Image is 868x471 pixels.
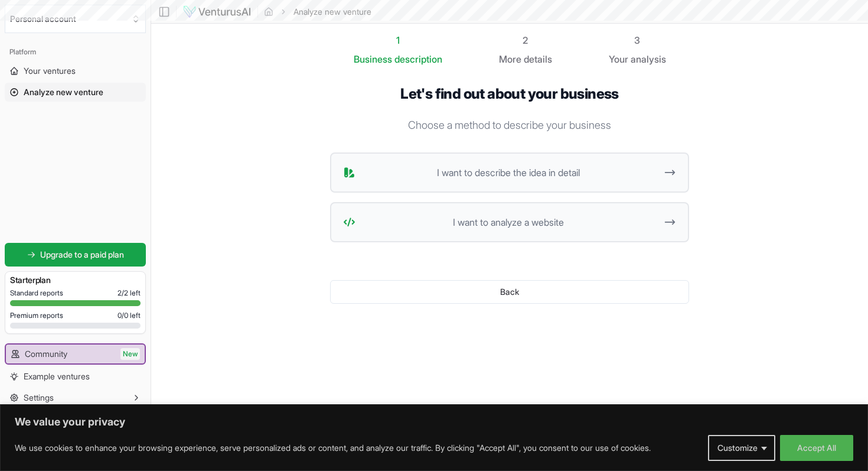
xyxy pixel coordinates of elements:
span: details [524,53,552,65]
p: We value your privacy [15,415,853,429]
span: Business [354,52,392,66]
span: Upgrade to a paid plan [40,249,124,261]
span: I want to describe the idea in detail [360,165,656,180]
div: 3 [609,33,666,47]
span: Standard reports [10,288,63,298]
span: Your [609,52,628,66]
p: We use cookies to enhance your browsing experience, serve personalized ads or content, and analyz... [15,441,651,455]
span: New [120,348,140,360]
span: description [394,53,442,65]
span: Community [25,348,67,360]
p: Choose a method to describe your business [330,117,689,134]
span: Settings [24,392,54,404]
a: Upgrade to a paid plan [5,243,146,267]
div: 1 [354,33,442,47]
a: CommunityNew [6,345,145,363]
span: More [499,52,521,66]
span: analysis [631,53,666,65]
button: Customize [708,435,775,461]
button: I want to describe the idea in detail [330,152,689,193]
span: 2 / 2 left [118,288,141,298]
span: Premium reports [10,311,63,320]
span: 0 / 0 left [118,311,141,320]
div: Platform [5,43,146,61]
span: Example ventures [24,371,90,382]
a: Example ventures [5,367,146,386]
div: 2 [499,33,552,47]
h3: Starter plan [10,274,141,286]
button: Accept All [780,435,853,461]
span: I want to analyze a website [360,215,656,229]
button: Back [330,280,689,304]
button: I want to analyze a website [330,202,689,242]
a: Analyze new venture [5,83,146,102]
span: Analyze new venture [24,86,103,98]
a: Your ventures [5,61,146,80]
h1: Let's find out about your business [330,85,689,103]
span: Your ventures [24,65,76,77]
button: Settings [5,388,146,407]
